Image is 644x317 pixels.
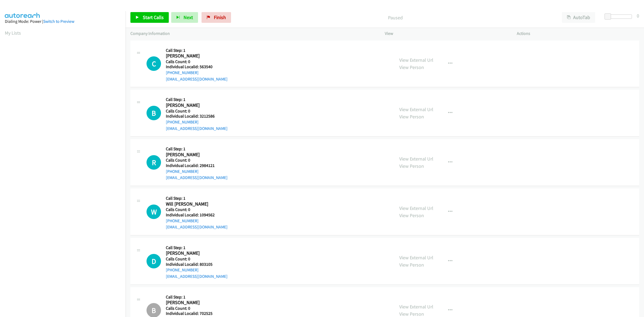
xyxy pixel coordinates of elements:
a: [EMAIL_ADDRESS][DOMAIN_NAME] [166,126,228,131]
h5: Individual Localid: 563540 [166,64,228,70]
h5: Individual Localid: 803105 [166,262,228,267]
h5: Call Step: 1 [166,245,228,250]
a: [EMAIL_ADDRESS][DOMAIN_NAME] [166,76,228,82]
a: [EMAIL_ADDRESS][DOMAIN_NAME] [166,224,228,229]
p: View [385,30,507,37]
a: Switch to Preview [43,19,74,24]
a: View External Url [399,57,433,63]
iframe: Dialpad [5,41,126,296]
a: [PHONE_NUMBER] [166,267,199,272]
span: Start Calls [143,14,164,20]
p: Paused [238,14,552,21]
h5: Calls Count: 0 [166,108,228,114]
h1: W [147,205,161,219]
div: The call is yet to be attempted [147,155,161,170]
h1: C [147,56,161,71]
div: The call is yet to be attempted [147,205,161,219]
button: Next [171,12,198,23]
a: View Person [399,163,424,169]
h5: Calls Count: 0 [166,158,228,163]
div: Dialing Mode: Power | [5,18,121,25]
a: View Person [399,212,424,218]
a: My Lists [5,30,21,36]
h1: R [147,155,161,170]
a: View External Url [399,254,433,261]
h5: Individual Localid: 1094562 [166,212,228,218]
iframe: Resource Center [628,137,644,180]
h2: [PERSON_NAME] [166,300,222,306]
a: [EMAIL_ADDRESS][DOMAIN_NAME] [166,274,228,279]
a: View Person [399,311,424,317]
a: View Person [399,114,424,120]
h5: Call Step: 1 [166,196,228,201]
div: 0 [637,12,639,19]
h5: Call Step: 1 [166,146,228,152]
button: AutoTab [562,12,595,23]
a: View External Url [399,304,433,310]
h1: B [147,106,161,120]
p: Company Information [130,30,375,37]
a: Finish [202,12,231,23]
h5: Individual Localid: 3212586 [166,114,228,119]
a: View External Url [399,205,433,211]
h2: Will [PERSON_NAME] [166,201,222,207]
span: Next [184,14,193,20]
h5: Individual Localid: 2984121 [166,163,228,168]
span: Finish [214,14,226,20]
h5: Individual Localid: 702525 [166,311,228,316]
a: Start Calls [130,12,169,23]
h5: Calls Count: 0 [166,256,228,262]
div: The call is yet to be attempted [147,254,161,268]
a: View External Url [399,156,433,162]
h1: D [147,254,161,268]
div: The call is yet to be attempted [147,106,161,120]
a: View Person [399,64,424,70]
a: View Person [399,262,424,268]
a: View External Url [399,106,433,112]
h5: Calls Count: 0 [166,207,228,212]
h5: Call Step: 1 [166,48,228,53]
a: [EMAIL_ADDRESS][DOMAIN_NAME] [166,175,228,180]
div: The call is yet to be attempted [147,56,161,71]
h2: [PERSON_NAME] [166,152,222,158]
div: Delay between calls (in seconds) [607,14,632,19]
h5: Calls Count: 0 [166,59,228,64]
h5: Calls Count: 0 [166,306,228,311]
h5: Call Step: 1 [166,97,228,102]
a: [PHONE_NUMBER] [166,70,199,75]
h2: [PERSON_NAME] [166,250,222,256]
a: [PHONE_NUMBER] [166,169,199,174]
a: [PHONE_NUMBER] [166,218,199,223]
a: [PHONE_NUMBER] [166,119,199,125]
h2: [PERSON_NAME] [166,53,222,59]
h2: [PERSON_NAME] [166,102,222,108]
h5: Call Step: 1 [166,294,228,300]
p: Actions [517,30,639,37]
